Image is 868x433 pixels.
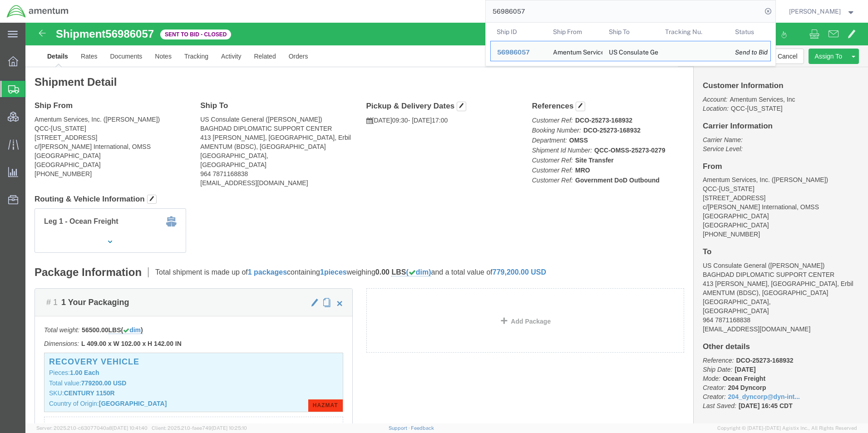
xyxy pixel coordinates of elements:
button: [PERSON_NAME] [789,6,856,17]
input: Search for shipment number, reference number [486,0,762,22]
span: Copyright © [DATE]-[DATE] Agistix Inc., All Rights Reserved [717,424,857,432]
span: [DATE] 10:41:40 [112,425,148,431]
div: US Consulate General [609,41,652,61]
span: [DATE] 10:25:10 [212,425,247,431]
a: Support [389,425,411,431]
div: 56986057 [497,48,540,57]
table: Search Results [490,23,775,66]
div: Send to Bid [735,48,764,57]
th: Ship ID [490,23,547,41]
span: Client: 2025.21.0-faee749 [152,425,247,431]
a: Feedback [411,425,434,431]
span: Server: 2025.21.0-c63077040a8 [36,425,148,431]
th: Ship From [546,23,602,41]
div: Amentum Services, Inc. [552,41,596,61]
span: Jason Martin [789,6,841,16]
img: logo [6,5,69,18]
th: Status [729,23,771,41]
th: Tracking Nu. [658,23,729,41]
iframe: FS Legacy Container [25,23,868,423]
th: Ship To [602,23,659,41]
span: 56986057 [497,49,530,56]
